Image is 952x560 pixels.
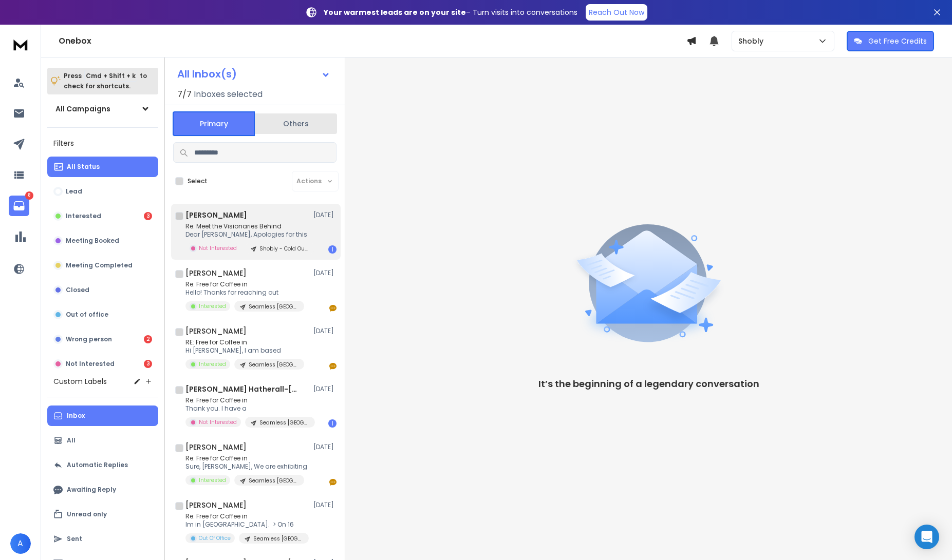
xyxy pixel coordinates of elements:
button: Unread only [47,504,158,525]
button: All Inbox(s) [169,64,339,84]
h1: [PERSON_NAME] [185,500,247,510]
p: Dear [PERSON_NAME], Apologies for this [185,230,309,239]
p: Out Of Office [199,534,231,542]
button: Automatic Replies [47,455,158,475]
button: Get Free Credits [847,31,934,51]
p: [DATE] [313,327,337,335]
p: Sure, [PERSON_NAME], We are exhibiting [185,462,307,471]
p: [DATE] [313,443,337,451]
strong: Your warmest leads are on your site [324,7,466,17]
p: Reach Out Now [589,7,644,17]
p: RE: Free for Coffee in [185,338,304,346]
p: Meeting Completed [66,261,133,269]
p: Out of office [66,311,108,319]
p: Hi [PERSON_NAME], I am based [185,346,304,355]
button: Inbox [47,405,158,426]
p: It’s the beginning of a legendary conversation [538,377,759,391]
p: All Status [67,163,100,171]
p: Not Interested [199,244,237,252]
button: All [47,430,158,451]
p: Re: Meet the Visionaries Behind [185,222,309,230]
button: Awaiting Reply [47,479,158,500]
h1: [PERSON_NAME] [185,268,247,278]
p: Thank you. I have a [185,404,309,413]
p: Re: Free for Coffee in [185,512,309,520]
button: Meeting Completed [47,255,158,276]
button: Others [255,112,337,135]
div: 3 [144,360,152,368]
p: Wrong person [66,335,112,343]
label: Select [188,177,208,185]
h1: Onebox [59,35,686,47]
p: Seamless [GEOGRAPHIC_DATA] [249,477,298,485]
button: Primary [173,111,255,136]
p: Interested [199,476,226,484]
p: Inbox [67,412,85,420]
p: Not Interested [66,360,115,368]
p: Shobly [738,36,768,46]
h1: [PERSON_NAME] [185,210,247,220]
p: 8 [25,191,33,200]
p: [DATE] [313,269,337,277]
div: 2 [144,335,152,343]
p: Interested [199,360,226,368]
button: All Status [47,157,158,177]
a: Reach Out Now [586,4,647,21]
p: Press to check for shortcuts. [64,71,147,91]
button: Closed [47,280,158,300]
h1: All Inbox(s) [177,69,237,79]
p: Seamless [GEOGRAPHIC_DATA] [249,303,298,311]
button: Meeting Booked [47,230,158,251]
button: Out of office [47,304,158,325]
p: [DATE] [313,501,337,509]
p: Re: Free for Coffee in [185,454,307,462]
h1: [PERSON_NAME] Hatherall-[PERSON_NAME] [185,384,298,394]
div: 1 [328,419,337,428]
p: Unread only [67,510,107,518]
button: A [10,533,31,554]
p: All [67,436,76,445]
p: [DATE] [313,211,337,219]
p: Lead [66,187,82,196]
p: Seamless [GEOGRAPHIC_DATA] [259,419,309,427]
p: Hello! Thanks for reaching out [185,288,304,297]
div: Open Intercom Messenger [914,525,939,549]
div: 3 [144,212,152,220]
button: All Campaigns [47,99,158,119]
p: Not Interested [199,418,237,426]
p: Sent [67,535,82,543]
p: Get Free Credits [868,36,927,46]
p: – Turn visits into conversations [324,7,577,17]
img: logo [10,35,31,54]
p: Awaiting Reply [67,486,116,494]
button: Wrong person2 [47,329,158,350]
button: Not Interested3 [47,354,158,374]
p: Seamless [GEOGRAPHIC_DATA] [249,361,298,369]
button: Sent [47,529,158,549]
p: Interested [199,302,226,310]
p: Re: Free for Coffee in [185,280,304,288]
p: Re: Free for Coffee in [185,396,309,404]
h3: Inboxes selected [194,88,263,101]
p: Automatic Replies [67,461,128,469]
p: Closed [66,286,89,294]
button: Interested3 [47,206,158,226]
a: 8 [9,196,29,216]
p: Im in [GEOGRAPHIC_DATA]. > On 16 [185,520,309,529]
span: 7 / 7 [177,88,192,101]
span: Cmd + Shift + k [84,70,137,82]
p: [DATE] [313,385,337,393]
p: Shobly - Cold Outreach [259,245,309,253]
div: 1 [328,245,337,254]
p: Interested [66,212,101,220]
h1: [PERSON_NAME] [185,442,247,452]
h1: All Campaigns [55,104,110,114]
p: Meeting Booked [66,237,119,245]
h3: Custom Labels [53,376,107,387]
p: Seamless [GEOGRAPHIC_DATA] [253,535,303,543]
h3: Filters [47,136,158,150]
button: Lead [47,181,158,202]
h1: [PERSON_NAME] [185,326,247,336]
